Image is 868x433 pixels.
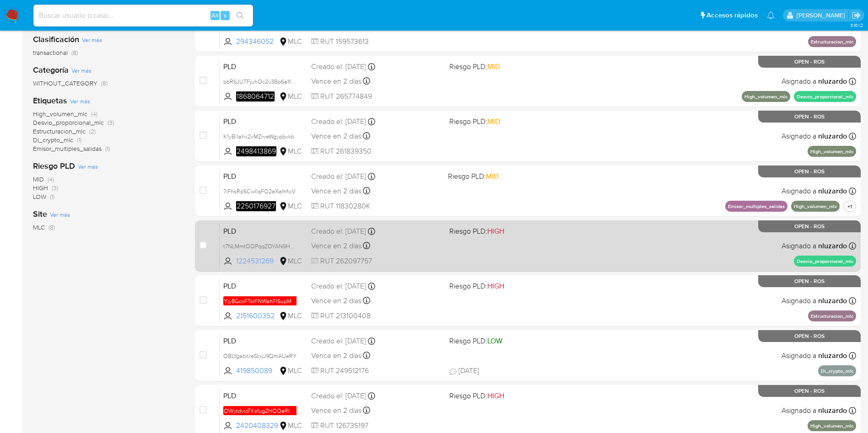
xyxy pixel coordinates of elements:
span: Alt [211,11,219,20]
span: 3.161.2 [850,21,863,29]
span: s [224,11,226,20]
a: Notificaciones [767,11,775,19]
button: search-icon [231,9,249,22]
span: Accesos rápidos [706,11,758,20]
a: Salir [852,11,861,20]
p: nicolas.luzardo@mercadolibre.com [797,11,848,20]
input: Buscar usuario o caso... [33,10,253,21]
